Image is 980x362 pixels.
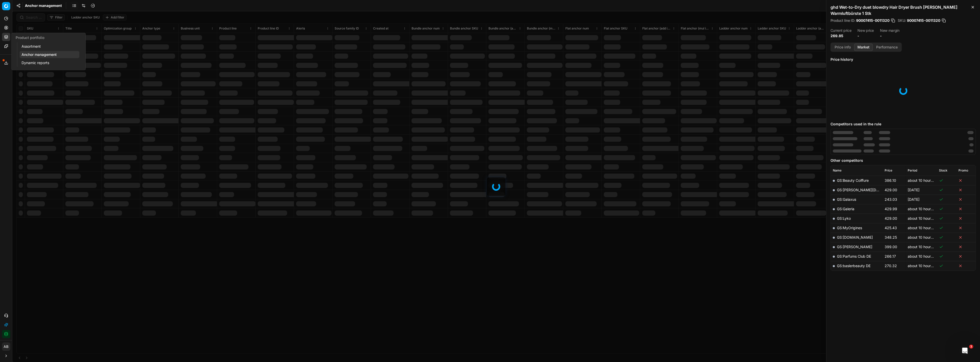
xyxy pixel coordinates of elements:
[25,3,62,8] span: Anchor management
[831,44,854,51] button: Price info
[885,178,896,183] span: 386.10
[969,345,973,349] span: 1
[958,168,968,173] span: Promo
[908,168,917,173] span: Period
[2,343,10,351] button: AB
[939,168,948,173] span: Stock
[908,254,940,258] span: about 10 hours ago
[831,158,976,163] h5: Other competitors
[959,345,971,357] iframe: Intercom live chat
[908,264,940,268] span: about 10 hours ago
[837,178,869,183] a: GS:Beauty Coiffure
[831,57,976,62] h5: Price history
[831,33,851,38] dd: 269.85
[908,245,940,249] span: about 10 hours ago
[837,207,854,211] a: GS:Galeria
[16,35,44,40] span: Product portfolio
[837,254,871,258] a: GS:Parfums Club DE
[908,226,940,230] span: about 10 hours ago
[837,188,902,192] a: GS:[PERSON_NAME][DOMAIN_NAME]
[908,178,940,183] span: about 10 hours ago
[880,29,899,32] dt: New margin
[885,197,897,202] span: 243.03
[885,207,897,211] span: 429.99
[19,43,79,50] a: Assortment
[885,168,892,173] span: Price
[885,216,897,220] span: 429.00
[857,29,874,32] dt: New price
[19,51,79,58] a: Anchor management
[908,188,919,192] span: [DATE]
[873,44,901,51] button: Performance
[908,216,940,220] span: about 10 hours ago
[837,245,872,249] a: GS:[PERSON_NAME]
[908,207,940,211] span: about 10 hours ago
[837,216,851,220] a: GS:Lyko
[831,29,851,32] dt: Current price
[19,59,79,66] a: Dynamic reports
[25,3,62,8] nav: breadcrumb
[885,226,897,230] span: 425.43
[898,19,906,22] span: SKU :
[854,44,873,51] button: Market
[885,245,897,249] span: 399.00
[831,122,976,127] h5: Competitors used in the rule
[2,343,10,350] span: AB
[831,4,976,16] h2: ghd Wet-to-Dry duet blowdry Hair Dryer Brush [PERSON_NAME] Warmluftbürste 1 Stk
[833,168,842,173] span: Name
[885,254,896,258] span: 266.17
[885,188,897,192] span: 429.00
[837,235,873,239] a: GS:[DOMAIN_NAME]
[856,18,889,23] span: 90007415-0011320
[837,264,871,268] a: GS:baslerbeauty DE
[908,235,940,239] span: about 10 hours ago
[880,33,899,38] dd: -
[885,235,897,239] span: 348.25
[908,197,919,202] span: [DATE]
[907,18,940,23] span: 90007415-0011320
[857,33,874,38] dd: -
[837,197,856,202] a: GS:Galaxus
[831,19,855,22] span: Product line ID :
[837,226,862,230] a: GS:MyOrigines
[885,264,897,268] span: 270.32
